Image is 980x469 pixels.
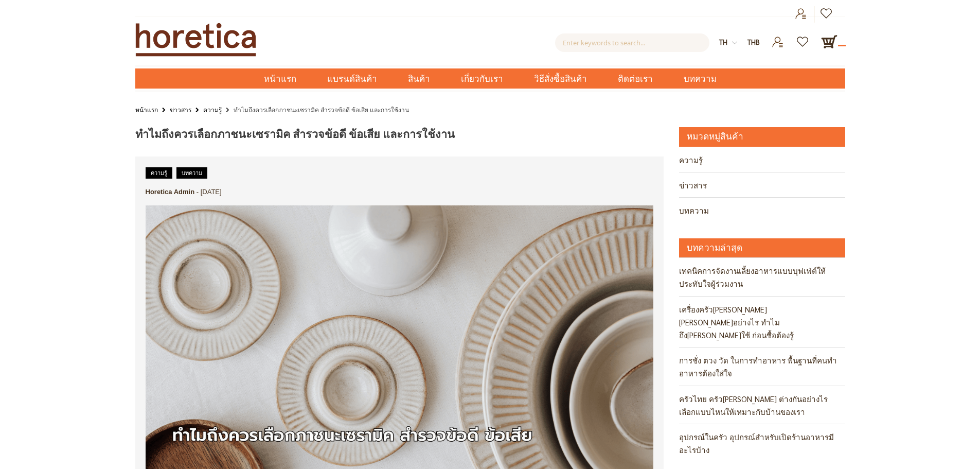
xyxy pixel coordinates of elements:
[135,104,158,115] a: หน้าแรก
[679,424,845,462] a: อุปกรณ์ในครัว อุปกรณ์สำหรับเปิดร้านอาหารมีอะไรบ้าง
[170,104,191,115] a: ข่าวสาร
[234,106,409,114] strong: ทำไมถึงควรเลือกภาชนะเซรามิค สำรวจข้อดี ข้อเสีย และการใช้งาน
[327,68,377,90] span: แบรนด์สินค้า
[679,147,845,172] a: ความรู้
[201,188,222,196] span: [DATE]
[789,6,814,23] a: เข้าสู่ระบบ
[446,68,519,89] a: เกี่ยวกับเรา
[203,104,222,115] a: ความรู้
[146,188,195,196] a: Horetica Admin
[668,68,732,89] a: บทความ
[814,6,840,23] a: เข้าสู่ระบบ
[519,68,602,89] a: วิธีสั่งซื้อสินค้า
[679,258,845,296] a: เทคนิคการจัดงานเลี้ยงอาหารแบบบุฟเฟ่ต์ให้ประทับใจผู้ร่วมงาน
[791,33,816,42] a: รายการโปรด
[602,68,668,89] a: ติดต่อเรา
[747,38,760,46] span: THB
[679,386,845,424] a: ครัวไทย ครัว[PERSON_NAME] ต่างกันอย่างไร เลือกแบบไหนให้เหมาะกับบ้านของเรา
[618,68,653,90] span: ติดต่อเรา
[146,167,172,179] a: ความรู้
[264,72,296,85] span: หน้าแรก
[719,38,727,46] span: th
[765,33,791,42] a: เข้าสู่ระบบ
[393,68,446,89] a: สินค้า
[687,241,742,255] strong: บทความล่าสุด
[461,68,503,90] span: เกี่ยวกับเรา
[679,172,845,197] a: ข่าวสาร
[312,68,393,89] a: แบรนด์สินค้า
[684,68,717,90] span: บทความ
[679,198,845,222] a: บทความ
[732,40,737,45] img: dropdown-icon.svg
[248,68,312,89] a: หน้าแรก
[135,126,455,143] span: ทำไมถึงควรเลือกภาชนะเซรามิค สำรวจข้อดี ข้อเสีย และการใช้งาน
[679,297,845,348] a: เครื่องครัว[PERSON_NAME][PERSON_NAME]อย่างไร ทำไมถึง[PERSON_NAME]ใช้ ก่อนซื้อต้องรู้
[679,348,845,385] a: การชั่ง ตวง วัด ในการทำอาหาร พื้นฐานที่คนทำอาหารต้องใส่ใจ
[534,68,587,90] span: วิธีสั่งซื้อสินค้า
[176,167,207,179] a: บทความ
[197,188,199,196] span: -
[687,130,743,144] strong: หมวดหมู่สินค้า
[135,23,256,57] img: Horetica.com
[408,68,430,90] span: สินค้า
